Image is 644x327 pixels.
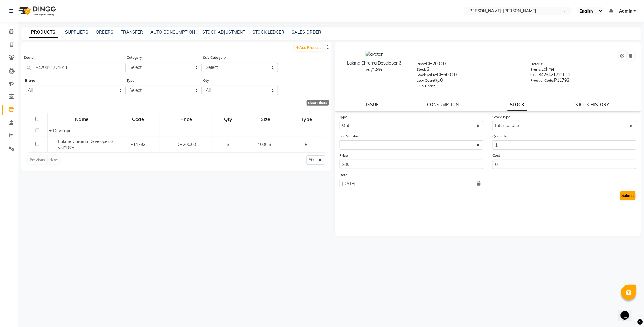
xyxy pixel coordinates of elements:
[252,29,284,35] a: STOCK LEDGER
[227,142,229,147] span: 3
[618,303,638,321] iframe: chat widget
[340,133,360,139] label: Lot Number
[29,27,58,38] a: PRODUCTS
[292,29,321,35] a: SALES ORDER
[417,72,521,80] div: DH600.00
[492,153,500,158] label: Cost
[508,100,527,111] a: STOCK
[121,29,143,35] a: TRANSFER
[492,133,507,139] label: Quantity
[203,55,226,60] label: Sub Category
[530,78,554,83] label: Product Code:
[307,100,329,106] div: Clear Filters
[417,61,521,69] div: DH200.00
[258,142,274,147] span: 1000 ml
[160,114,212,125] div: Price
[530,61,543,67] label: Details:
[117,114,159,125] div: Code
[417,78,440,83] label: Low Quantity:
[340,172,348,178] label: Date
[417,77,521,86] div: 0
[131,142,145,147] span: P11793
[48,114,116,125] div: Name
[417,61,426,67] label: Price:
[340,153,348,158] label: Price
[202,29,245,35] a: STOCK ADJUSTMENT
[366,102,379,107] a: ISSUE
[576,102,609,107] a: STOCK HISTORY
[530,72,539,78] label: SKU:
[24,55,35,60] label: Search
[366,51,383,58] img: avatar
[96,29,113,35] a: ORDERS
[49,128,53,133] span: Collapse Row
[340,114,348,120] label: Type
[289,114,325,125] div: Type
[244,114,287,125] div: Size
[127,78,135,83] label: Type
[341,60,408,73] div: Lakme Chroma Developer 6 vol/1.8%
[295,43,323,51] a: Add Product
[620,191,636,200] button: Submit
[65,29,88,35] a: SUPPLIERS
[417,67,427,72] label: Stock:
[25,78,35,83] label: Brand
[53,128,73,133] span: Developer
[619,8,632,14] span: Admin
[24,63,126,72] input: Search by product name or code
[530,72,635,80] div: 8429421721011
[265,128,267,133] span: -
[127,55,142,60] label: Category
[150,29,195,35] a: AUTO CONSUMPTION
[203,78,209,83] label: Qty
[492,114,510,120] label: Stock Type
[417,66,521,75] div: 3
[177,142,196,147] span: DH200.00
[417,72,437,78] label: Stock Value:
[427,102,459,107] a: CONSUMPTION
[417,83,435,89] label: HSN Code:
[58,139,113,151] span: Lakme Chroma Developer 6 vol/1.8%
[16,2,57,20] img: logo
[213,114,243,125] div: Qty
[305,142,308,147] span: B
[530,77,635,86] div: P11793
[530,67,541,72] label: Brand:
[530,66,635,75] div: Lakme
